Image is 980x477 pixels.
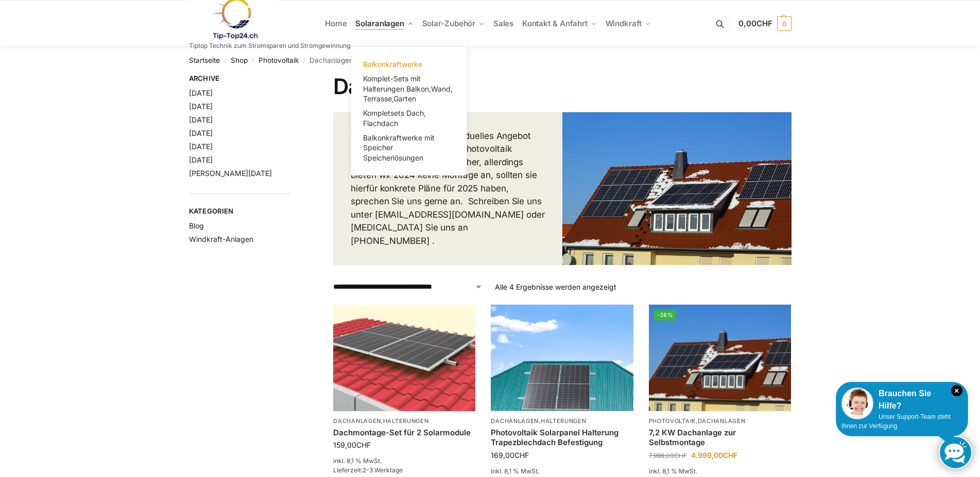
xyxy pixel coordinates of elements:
span: CHF [514,451,529,460]
p: , [491,417,633,425]
span: Sales [493,19,514,28]
button: Close filters [291,74,297,85]
span: Lieferzeit: [333,466,403,474]
span: Balkonkraftwerke [363,60,422,68]
span: CHF [723,451,737,460]
span: / [220,57,231,65]
a: Solaranlagen [351,1,418,47]
p: Tiptop Technik zum Stromsparen und Stromgewinnung [189,43,350,49]
span: Windkraft [606,19,642,28]
a: 0,00CHF 0 [738,8,791,39]
a: [DATE] [189,89,213,97]
p: inkl. 8,1 % MwSt. [649,467,791,476]
img: Solar Dachanlage 6,5 KW [562,112,792,265]
a: Halterungen [541,417,587,425]
span: CHF [356,440,371,449]
a: Kontakt & Anfahrt [518,1,601,47]
p: Alle 4 Ergebnisse werden angezeigt [495,281,616,292]
a: Balkonkraftwerke mit Speicher Speicherlösungen [357,131,460,165]
a: Dachmontage-Set für 2 Solarmodule [333,428,475,438]
a: Photovoltaik Solarpanel Halterung Trapezblechdach Befestigung [491,428,633,448]
span: Komplet-Sets mit Halterungen Balkon,Wand, Terrasse,Garten [363,74,453,103]
bdi: 169,00 [491,451,529,460]
a: -38%Solar Dachanlage 6,5 KW [649,305,791,411]
a: [DATE] [189,129,213,137]
p: inkl. 8,1 % MwSt. [491,467,633,476]
img: Customer service [841,387,873,419]
a: 7,2 KW Dachanlage zur Selbstmontage [649,428,791,448]
img: Solar Dachanlage 6,5 KW [649,305,791,411]
span: 0,00 [738,19,772,28]
span: Solaranlagen [355,19,404,28]
span: / [248,57,259,65]
a: [PERSON_NAME][DATE] [189,169,272,178]
bdi: 159,00 [333,440,371,449]
img: Trapezdach Halterung [491,305,633,411]
p: inkl. 8,1 % MwSt. [333,456,475,466]
img: Halterung Solarpaneele Ziegeldach [333,305,475,411]
div: Brauchen Sie Hilfe? [841,387,962,412]
i: Schließen [951,385,962,396]
a: Dachanlagen [698,417,746,425]
nav: Breadcrumb [189,47,792,74]
span: Archive [189,74,291,84]
a: Komplet-Sets mit Halterungen Balkon,Wand, Terrasse,Garten [357,72,460,106]
a: Photovoltaik [259,56,299,64]
a: Startseite [189,56,220,64]
a: [DATE] [189,142,213,151]
p: , [333,417,475,425]
span: Kategorien [189,206,291,217]
span: / [299,57,310,65]
span: Kontakt & Anfahrt [522,19,588,28]
a: [DATE] [189,102,213,111]
a: Sales [489,1,518,47]
span: Unser Support-Team steht Ihnen zur Verfügung [841,413,951,430]
a: Photovoltaik [649,417,696,425]
span: 2-3 Werktage [363,466,403,474]
bdi: 4.999,00 [691,451,737,460]
span: Balkonkraftwerke mit Speicher Speicherlösungen [363,133,435,162]
h1: Dachanlagen [333,74,791,99]
a: Shop [231,56,248,64]
span: CHF [674,452,687,460]
a: Dachanlagen [333,417,381,425]
a: Windkraft [601,1,655,47]
bdi: 7.999,00 [649,452,687,460]
span: 0 [777,16,792,31]
span: CHF [757,19,772,28]
a: Dachanlagen [491,417,539,425]
span: Solar-Zubehör [422,19,476,28]
a: Windkraft-Anlagen [189,235,253,243]
a: Blog [189,221,204,230]
a: [DATE] [189,155,213,164]
a: Kompletsets Dach, Flachdach [357,106,460,131]
select: Shop-Reihenfolge [333,281,483,292]
a: Halterungen [383,417,429,425]
p: Wir erstellen Ihnen Ihr individuelles Angebot zum Tip TOP Preis für Ihre Photovoltaik Anlage, mit... [351,130,545,248]
a: Solar-Zubehör [418,1,489,47]
a: Balkonkraftwerke [357,57,460,72]
span: Kompletsets Dach, Flachdach [363,109,426,128]
p: , [649,417,791,425]
a: [DATE] [189,115,213,124]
